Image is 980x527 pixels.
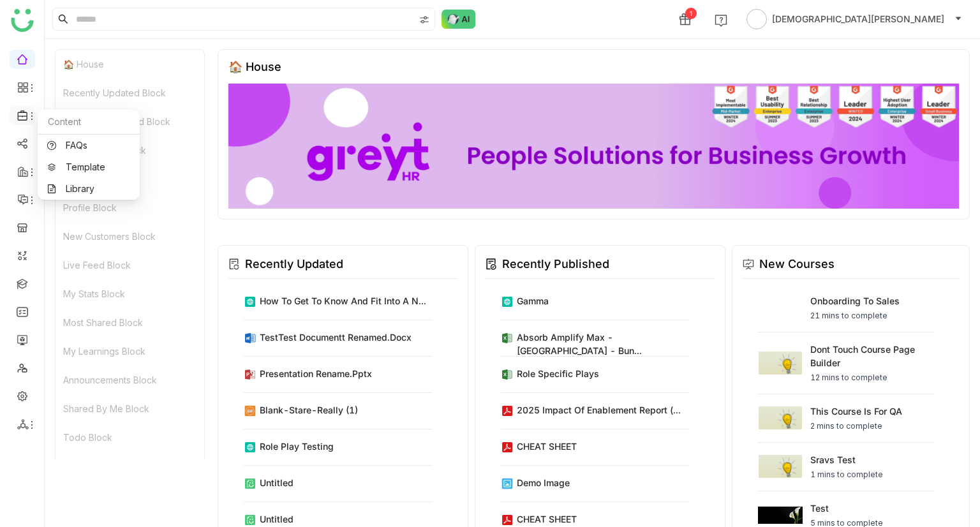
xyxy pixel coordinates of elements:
[759,255,835,273] div: New Courses
[260,440,334,453] div: role play testing
[56,50,204,78] div: 🏠 House
[47,184,130,193] a: Library
[517,476,570,489] div: demo image
[685,8,697,19] div: 1
[56,452,204,480] div: Rich Text Block
[56,394,204,423] div: Shared By Me Block
[772,12,944,26] span: [DEMOGRAPHIC_DATA][PERSON_NAME]
[56,222,204,251] div: New Customers Block
[56,337,204,366] div: My Learnings Block
[260,403,358,417] div: blank-stare-really (1)
[442,10,476,29] img: ask-buddy-normal.svg
[228,60,281,73] div: 🏠 House
[517,367,599,380] div: Role Specific Plays
[810,405,902,418] div: This course is for QA
[810,501,883,515] div: test
[810,310,900,322] div: 21 mins to complete
[810,343,934,369] div: Dont touch course page builder
[419,15,429,25] img: search-type.svg
[56,308,204,337] div: Most Shared Block
[56,251,204,279] div: Live Feed Block
[260,476,293,489] div: Untitled
[810,453,883,466] div: sravs test
[517,512,577,526] div: CHEAT SHEET
[517,440,577,453] div: CHEAT SHEET
[56,279,204,308] div: My Stats Block
[260,512,293,526] div: Untitled
[517,294,549,308] div: Gamma
[47,141,130,150] a: FAQs
[245,255,343,273] div: Recently Updated
[744,9,965,29] button: [DEMOGRAPHIC_DATA][PERSON_NAME]
[517,330,690,357] div: Absorb Amplify Max - [GEOGRAPHIC_DATA] - Bun...
[38,110,140,135] div: Content
[810,420,902,432] div: 2 mins to complete
[810,294,900,308] div: Onboarding to Sales
[47,163,130,172] a: Template
[228,84,959,209] img: 68ca8a786afc163911e2cfd3
[56,193,204,222] div: Profile Block
[260,294,426,308] div: How to Get to Know and Fit Into a N...
[746,9,767,29] img: avatar
[810,469,883,480] div: 1 mins to complete
[56,423,204,452] div: Todo Block
[260,330,412,344] div: TestTest Documentt renamed.docx
[517,403,681,417] div: 2025 Impact of Enablement Report (...
[502,255,609,273] div: Recently Published
[260,367,372,380] div: Presentation rename.pptx
[715,14,727,27] img: help.svg
[11,9,34,32] img: logo
[56,78,204,107] div: Recently Updated Block
[810,372,934,383] div: 12 mins to complete
[56,366,204,394] div: Announcements Block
